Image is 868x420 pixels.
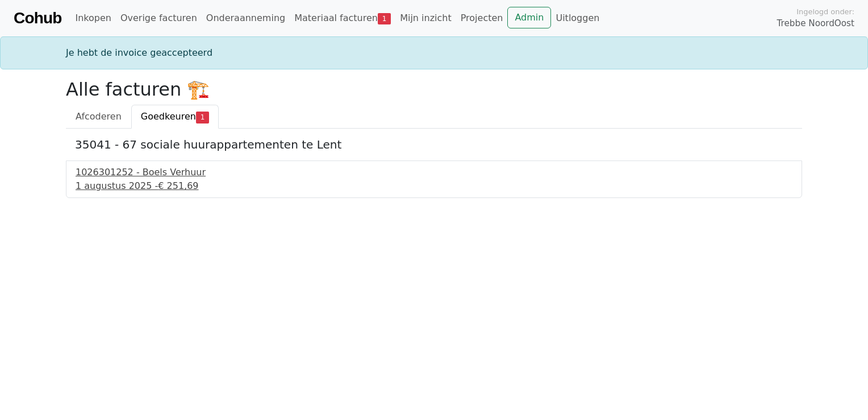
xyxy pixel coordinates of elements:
[796,6,854,17] span: Ingelogd onder:
[202,7,290,30] a: Onderaanneming
[378,13,391,24] span: 1
[59,46,809,60] div: Je hebt de invoice geaccepteerd
[456,7,508,30] a: Projecten
[131,105,219,129] a: Goedkeuren1
[395,7,456,30] a: Mijn inzicht
[158,180,198,191] span: € 251,69
[76,166,792,193] a: 1026301252 - Boels Verhuur1 augustus 2025 -€ 251,69
[76,179,792,193] div: 1 augustus 2025 -
[507,7,551,28] a: Admin
[14,5,61,32] a: Cohub
[551,7,604,30] a: Uitloggen
[116,7,202,30] a: Overige facturen
[76,111,122,122] span: Afcoderen
[75,138,793,151] h5: 35041 - 67 sociale huurappartementen te Lent
[66,79,802,100] h2: Alle facturen 🏗️
[290,7,395,30] a: Materiaal facturen1
[66,105,131,129] a: Afcoderen
[70,7,115,30] a: Inkopen
[76,166,792,179] div: 1026301252 - Boels Verhuur
[196,112,209,123] span: 1
[141,111,196,122] span: Goedkeuren
[777,17,854,30] span: Trebbe NoordOost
